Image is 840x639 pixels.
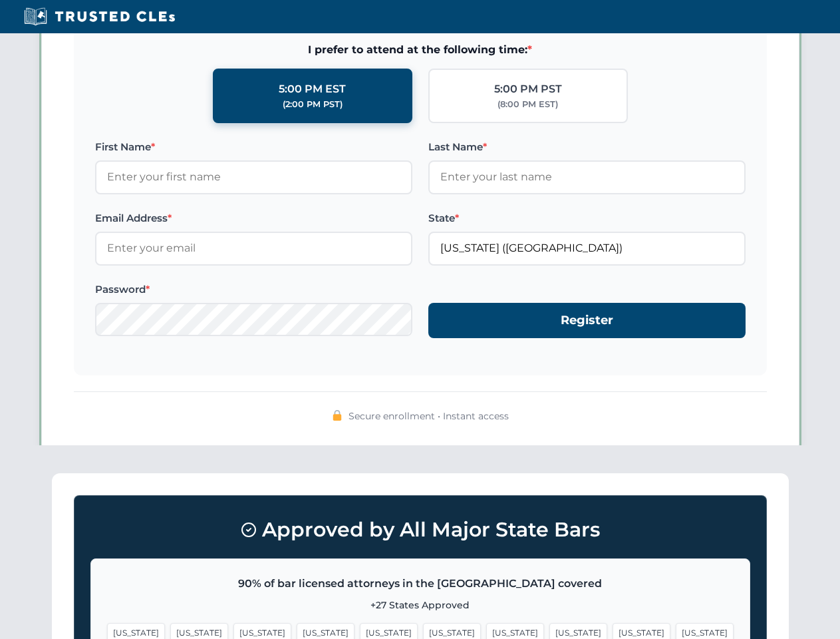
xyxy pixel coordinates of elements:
[428,160,746,194] input: Enter your last name
[90,512,750,548] h3: Approved by All Major State Bars
[494,81,562,98] div: 5:00 PM PST
[428,303,746,338] button: Register
[349,409,509,423] span: Secure enrollment • Instant access
[20,7,179,27] img: Trusted CLEs
[283,98,343,111] div: (2:00 PM PST)
[428,232,746,265] input: Florida (FL)
[428,139,746,155] label: Last Name
[107,575,734,592] p: 90% of bar licensed attorneys in the [GEOGRAPHIC_DATA] covered
[95,41,746,59] span: I prefer to attend at the following time:
[95,160,412,194] input: Enter your first name
[428,210,746,226] label: State
[107,598,734,612] p: +27 States Approved
[95,139,412,155] label: First Name
[279,81,346,98] div: 5:00 PM EST
[95,282,412,298] label: Password
[95,232,412,265] input: Enter your email
[497,98,558,111] div: (8:00 PM EST)
[332,410,343,421] img: 🔒
[95,210,412,226] label: Email Address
